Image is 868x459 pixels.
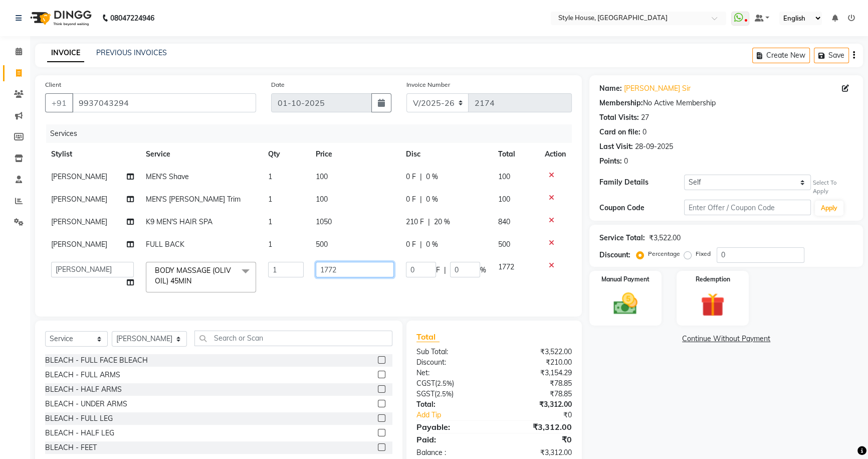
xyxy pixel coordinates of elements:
div: ₹3,522.00 [494,347,579,357]
a: PREVIOUS INVOICES [96,48,167,57]
th: Qty [262,143,310,166]
div: Sub Total: [409,347,494,357]
div: 0 [642,127,646,137]
div: Membership: [599,98,643,108]
span: % [480,265,486,275]
div: BLEACH - UNDER ARMS [45,399,127,409]
div: ₹3,154.29 [494,368,579,378]
input: Search by Name/Mobile/Email/Code [72,93,256,112]
span: | [420,194,422,205]
b: 08047224946 [110,4,154,32]
a: x [191,276,196,285]
span: | [420,239,422,250]
th: Stylist [45,143,140,166]
div: Discount: [599,250,630,260]
span: 20 % [434,217,450,227]
span: 1772 [498,262,514,271]
div: Family Details [599,177,684,188]
span: 500 [316,240,328,249]
span: 0 F [406,194,416,205]
div: Select To Apply [813,179,853,196]
th: Total [492,143,539,166]
div: Payable: [409,421,494,433]
div: 28-09-2025 [635,141,673,152]
img: logo [26,4,94,32]
div: Card on file: [599,127,640,137]
div: Coupon Code [599,203,684,213]
span: F [436,265,440,275]
label: Client [45,80,61,89]
th: Disc [400,143,492,166]
span: K9 MEN'S HAIR SPA [146,217,212,226]
a: INVOICE [47,44,84,62]
label: Date [271,80,285,89]
button: +91 [45,93,73,112]
span: 1 [268,240,272,249]
img: _cash.svg [606,290,645,318]
button: Create New [752,48,810,63]
span: 0 % [426,239,438,250]
label: Fixed [696,249,711,258]
span: 2.5% [437,379,452,387]
div: BLEACH - FULL LEG [45,413,113,424]
div: BLEACH - FULL ARMS [45,370,120,380]
div: ₹0 [494,433,579,445]
button: Apply [815,201,843,216]
span: MEN'S Shave [146,172,189,181]
div: Name: [599,83,622,94]
div: BLEACH - HALF ARMS [45,384,122,395]
th: Price [310,143,400,166]
div: ₹3,312.00 [494,421,579,433]
div: ₹3,312.00 [494,399,579,410]
div: BLEACH - FULL FACE BLEACH [45,355,148,366]
div: Points: [599,156,622,167]
span: [PERSON_NAME] [51,195,107,204]
a: Continue Without Payment [591,334,861,344]
a: Add Tip [409,410,509,420]
span: | [444,265,446,275]
img: _gift.svg [693,290,732,320]
div: ₹78.85 [494,389,579,399]
span: [PERSON_NAME] [51,172,107,181]
div: ₹3,522.00 [649,233,681,243]
span: 1 [268,195,272,204]
span: Total [416,332,440,342]
input: Search or Scan [194,331,392,346]
span: | [420,172,422,182]
div: ( ) [409,389,494,399]
span: 100 [498,195,510,204]
div: Services [46,124,579,143]
span: 0 % [426,194,438,205]
input: Enter Offer / Coupon Code [684,200,811,215]
a: [PERSON_NAME] Sir [624,83,691,94]
span: CGST [416,379,435,388]
span: 2.5% [437,390,452,398]
div: No Active Membership [599,98,853,108]
div: 27 [641,112,649,123]
div: Net: [409,368,494,378]
span: FULL BACK [146,240,184,249]
span: 0 F [406,239,416,250]
label: Invoice Number [406,80,450,89]
div: 0 [624,156,628,167]
div: Discount: [409,357,494,368]
span: 100 [316,172,328,181]
div: Service Total: [599,233,645,243]
span: 840 [498,217,510,226]
div: ₹78.85 [494,378,579,389]
div: Last Visit: [599,141,633,152]
span: MEN'S [PERSON_NAME] Trim [146,195,241,204]
span: [PERSON_NAME] [51,217,107,226]
div: ₹3,312.00 [494,447,579,458]
div: BLEACH - FEET [45,442,97,453]
span: 1 [268,172,272,181]
span: [PERSON_NAME] [51,240,107,249]
span: 1 [268,217,272,226]
span: 100 [316,195,328,204]
div: ₹0 [508,410,579,420]
label: Manual Payment [601,275,649,284]
th: Action [539,143,572,166]
span: 210 F [406,217,424,227]
div: BLEACH - HALF LEG [45,428,114,438]
span: 0 % [426,172,438,182]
